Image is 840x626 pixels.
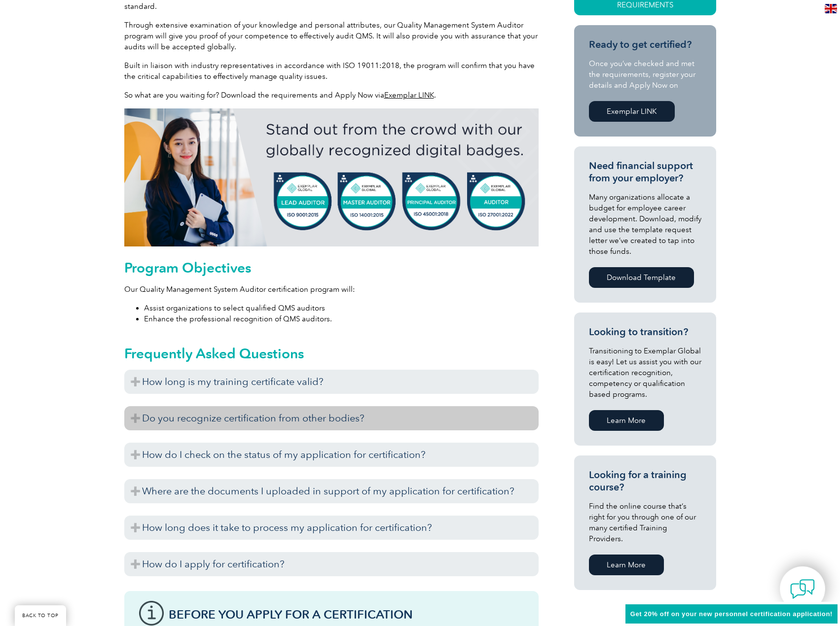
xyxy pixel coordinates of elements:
[169,608,524,621] h3: Before You Apply For a Certification
[124,20,539,52] p: Through extensive examination of your knowledge and personal attributes, our Quality Management S...
[589,326,701,338] h3: Looking to transition?
[144,313,539,324] li: Enhance the professional recognition of QMS auditors.
[589,410,664,431] a: Learn More
[630,610,833,618] span: Get 20% off on your new personnel certification application!
[124,90,539,101] p: So what are you waiting for? Download the requirements and Apply Now via .
[790,577,815,601] img: contact-chat.png
[589,58,701,91] p: Once you’ve checked and met the requirements, register your details and Apply Now on
[825,4,837,13] img: en
[124,284,539,295] p: Our Quality Management System Auditor certification program will:
[589,38,701,51] h3: Ready to get certified?
[124,60,539,82] p: Built in liaison with industry representatives in accordance with ISO 19011:2018, the program wil...
[124,346,539,361] h2: Frequently Asked Questions
[589,346,701,400] p: Transitioning to Exemplar Global is easy! Let us assist you with our certification recognition, c...
[124,370,539,394] h3: How long is my training certificate valid?
[589,101,675,122] a: Exemplar LINK
[124,516,539,540] h3: How long does it take to process my application for certification?
[589,192,701,257] p: Many organizations allocate a budget for employee career development. Download, modify and use th...
[15,605,66,626] a: BACK TO TOP
[589,160,701,184] h3: Need financial support from your employer?
[384,91,434,100] a: Exemplar LINK
[124,552,539,576] h3: How do I apply for certification?
[589,267,694,288] a: Download Template
[124,260,539,276] h2: Program Objectives
[124,108,539,246] img: badges
[589,555,664,575] a: Learn More
[124,479,539,503] h3: Where are the documents I uploaded in support of my application for certification?
[589,501,701,544] p: Find the online course that’s right for you through one of our many certified Training Providers.
[589,469,701,493] h3: Looking for a training course?
[124,443,539,467] h3: How do I check on the status of my application for certification?
[144,303,539,313] li: Assist organizations to select qualified QMS auditors
[124,406,539,430] h3: Do you recognize certification from other bodies?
